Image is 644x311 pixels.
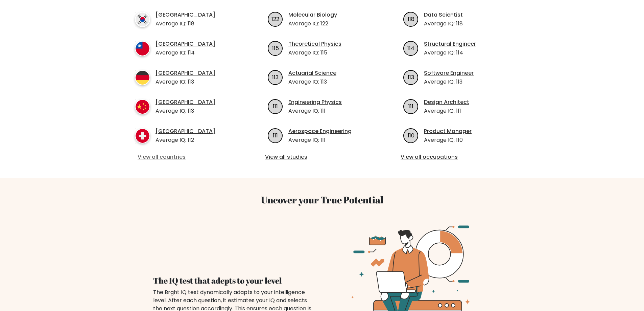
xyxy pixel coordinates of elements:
[424,107,469,115] p: Average IQ: 111
[408,131,414,139] text: 110
[156,127,215,135] a: [GEOGRAPHIC_DATA]
[103,194,541,206] h3: Uncover your True Potential
[424,49,476,57] p: Average IQ: 114
[156,20,215,28] p: Average IQ: 118
[156,40,215,48] a: [GEOGRAPHIC_DATA]
[265,153,379,161] a: View all studies
[424,20,463,28] p: Average IQ: 118
[401,153,515,161] a: View all occupations
[271,15,279,23] text: 122
[288,78,336,86] p: Average IQ: 113
[424,40,476,48] a: Structural Engineer
[272,73,279,81] text: 113
[153,276,314,286] h4: The IQ test that adepts to your level
[288,107,342,115] p: Average IQ: 111
[408,102,413,110] text: 111
[288,127,352,135] a: Aerospace Engineering
[135,128,150,143] img: country
[424,11,463,19] a: Data Scientist
[272,44,279,52] text: 115
[138,153,235,161] a: View all countries
[408,73,414,81] text: 113
[288,69,336,77] a: Actuarial Science
[424,69,474,77] a: Software Engineer
[407,44,414,52] text: 114
[424,98,469,106] a: Design Architect
[424,136,472,144] p: Average IQ: 110
[156,107,215,115] p: Average IQ: 113
[156,49,215,57] p: Average IQ: 114
[156,69,215,77] a: [GEOGRAPHIC_DATA]
[288,40,341,48] a: Theoretical Physics
[156,11,215,19] a: [GEOGRAPHIC_DATA]
[156,78,215,86] p: Average IQ: 113
[288,11,337,19] a: Molecular Biology
[135,70,150,85] img: country
[288,49,341,57] p: Average IQ: 115
[424,127,472,135] a: Product Manager
[273,131,278,139] text: 111
[288,98,342,106] a: Engineering Physics
[156,98,215,106] a: [GEOGRAPHIC_DATA]
[156,136,215,144] p: Average IQ: 112
[408,15,414,23] text: 118
[135,41,150,56] img: country
[288,136,352,144] p: Average IQ: 111
[424,78,474,86] p: Average IQ: 113
[135,12,150,27] img: country
[288,20,337,28] p: Average IQ: 122
[135,99,150,114] img: country
[273,102,278,110] text: 111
